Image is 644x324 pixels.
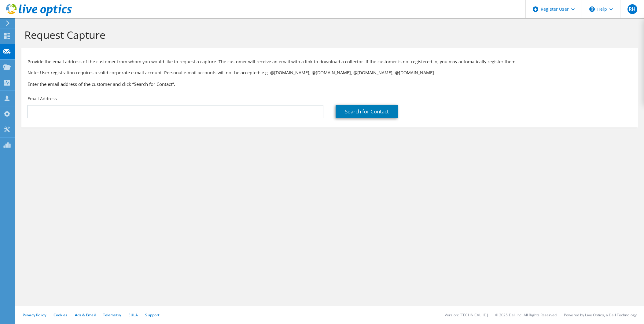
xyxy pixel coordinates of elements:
[75,312,96,318] a: Ads & Email
[336,105,398,118] a: Search for Contact
[28,81,632,87] h3: Enter the email address of the customer and click “Search for Contact”.
[103,312,121,318] a: Telemetry
[28,69,632,76] p: Note: User registration requires a valid corporate e-mail account. Personal e-mail accounts will ...
[495,312,557,318] li: © 2025 Dell Inc. All Rights Reserved
[145,312,160,318] a: Support
[589,6,595,12] svg: \n
[53,312,68,318] a: Cookies
[445,312,488,318] li: Version: [TECHNICAL_ID]
[564,312,637,318] li: Powered by Live Optics, a Dell Technology
[23,312,46,318] a: Privacy Policy
[28,96,57,102] label: Email Address
[128,312,138,318] a: EULA
[627,4,637,14] span: RH
[28,58,632,65] p: Provide the email address of the customer from whom you would like to request a capture. The cust...
[24,28,632,41] h1: Request Capture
